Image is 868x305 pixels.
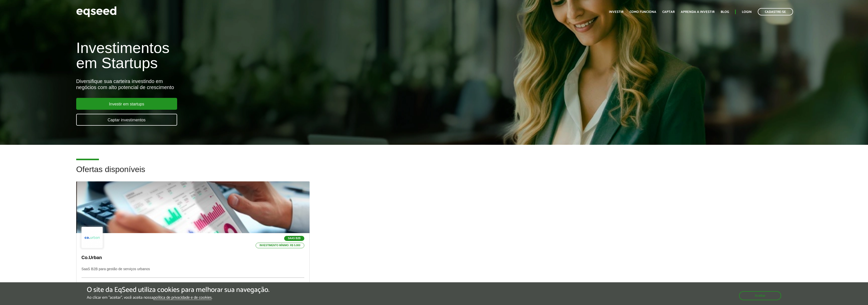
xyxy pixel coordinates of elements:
a: Cadastre-se [758,8,793,15]
a: Captar [662,10,675,14]
button: Aceitar [739,291,781,300]
p: SaaS B2B [284,236,305,241]
a: Aprenda a investir [681,10,715,14]
a: Investir [609,10,623,14]
div: Diversifique sua carteira investindo em negócios com alto potencial de crescimento [76,78,503,90]
a: Blog [721,10,729,14]
p: Investimento mínimo: R$ 5.000 [256,243,305,248]
h2: Ofertas disponíveis [76,165,792,181]
a: política de privacidade e de cookies [153,296,212,300]
p: Co.Urban [82,255,305,261]
p: Ao clicar em "aceitar", você aceita nossa . [87,295,269,300]
p: SaaS B2B para gestão de serviços urbanos [82,267,305,278]
a: Como funciona [630,10,656,14]
a: Login [742,10,752,14]
h5: O site da EqSeed utiliza cookies para melhorar sua navegação. [87,286,269,294]
a: Captar investimentos [76,114,177,126]
img: EqSeed [76,5,117,18]
a: Investir em startups [76,98,177,110]
h1: Investimentos em Startups [76,40,503,71]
